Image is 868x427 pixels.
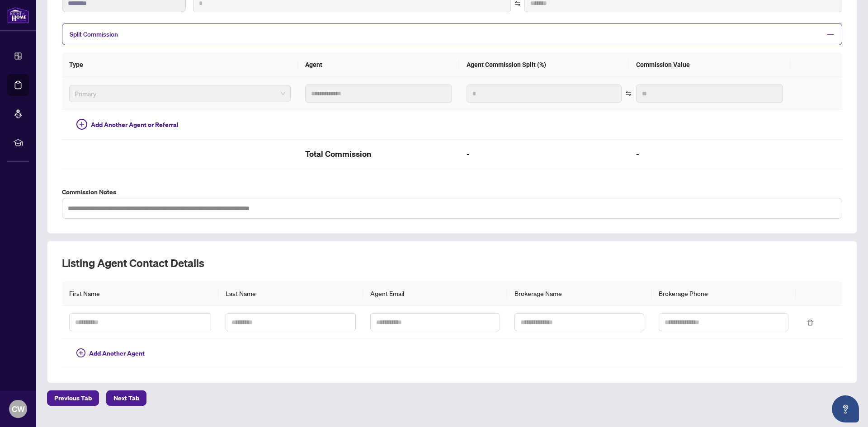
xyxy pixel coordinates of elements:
div: Split Commission [62,23,842,45]
h2: - [467,147,622,161]
span: plus-circle [76,119,87,130]
h2: Listing Agent Contact Details [62,256,842,270]
span: CW [12,403,25,415]
h2: - [636,147,783,161]
th: First Name [62,281,218,306]
span: swap [625,90,632,97]
span: plus-circle [76,348,85,357]
th: Last Name [218,281,363,306]
button: Previous Tab [47,390,99,406]
button: Add Another Agent [69,346,152,361]
th: Brokerage Name [507,281,651,306]
th: Brokerage Phone [651,281,796,306]
h2: Total Commission [305,147,452,161]
span: Primary [75,87,285,100]
img: logo [7,7,29,23]
span: Split Commission [70,30,118,38]
th: Agent [298,52,459,77]
span: Next Tab [113,391,139,405]
span: Add Another Agent [89,348,145,358]
button: Add Another Agent or Referral [69,117,186,132]
button: Next Tab [106,390,146,406]
button: Open asap [832,395,859,422]
span: delete [807,319,813,326]
th: Type [62,52,298,77]
th: Agent Commission Split (%) [459,52,629,77]
label: Commission Notes [62,187,842,197]
th: Agent Email [363,281,507,306]
span: minus [826,30,835,38]
span: Previous Tab [54,391,92,405]
span: swap [514,0,521,7]
span: Add Another Agent or Referral [91,120,179,130]
th: Commission Value [629,52,790,77]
